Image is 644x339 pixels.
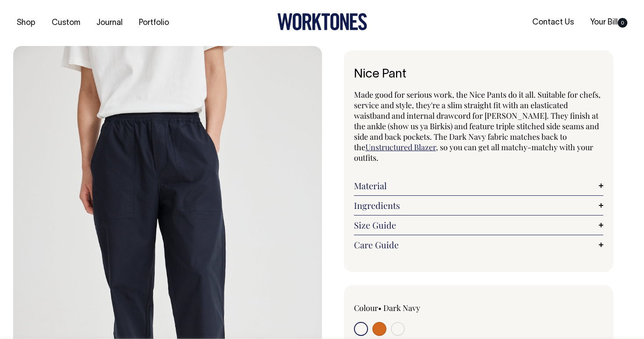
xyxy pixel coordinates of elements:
[354,180,603,191] a: Material
[48,16,84,30] a: Custom
[354,220,603,230] a: Size Guide
[354,200,603,211] a: Ingredients
[365,142,436,152] a: Unstructured Blazer
[93,16,126,30] a: Journal
[354,89,601,152] span: Made good for serious work, the Nice Pants do it all. Suitable for chefs, service and style, they...
[135,16,173,30] a: Portfolio
[354,240,603,250] a: Care Guide
[354,142,593,163] span: , so you can get all matchy-matchy with your outfits.
[13,16,39,30] a: Shop
[354,303,454,313] div: Colour
[378,303,382,313] span: •
[618,18,627,28] span: 0
[354,68,603,81] h1: Nice Pant
[383,303,420,313] label: Dark Navy
[529,15,577,30] a: Contact Us
[587,15,631,30] a: Your Bill0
